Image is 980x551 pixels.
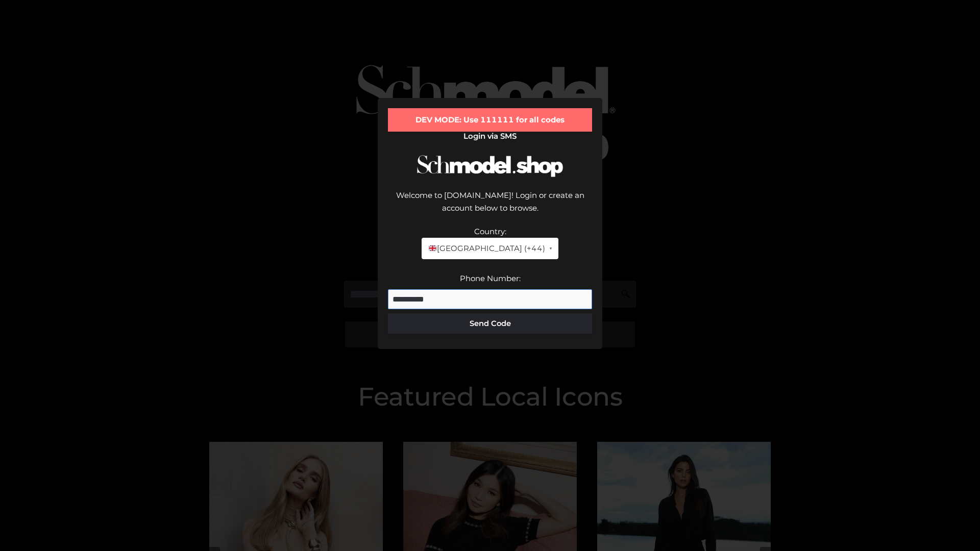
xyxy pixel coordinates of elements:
[428,242,545,255] span: [GEOGRAPHIC_DATA] (+44)
[388,313,592,334] button: Send Code
[388,189,592,225] div: Welcome to [DOMAIN_NAME]! Login or create an account below to browse.
[474,227,506,236] label: Country:
[388,132,592,141] h2: Login via SMS
[429,244,436,252] img: 🇬🇧
[388,108,592,132] div: DEV MODE: Use 111111 for all codes
[460,273,521,283] label: Phone Number:
[413,146,567,186] img: Schmodel Logo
